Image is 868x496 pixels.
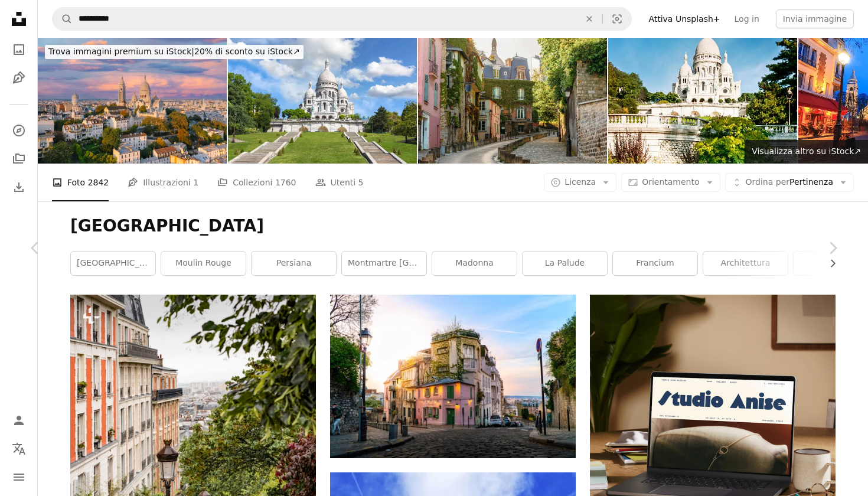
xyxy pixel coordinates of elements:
[576,8,602,30] button: Elimina
[71,252,155,275] a: [GEOGRAPHIC_DATA]
[7,147,31,171] a: Collezioni
[776,9,854,28] button: Invia immagine
[358,176,364,189] span: 5
[52,7,632,31] form: Trova visual in tutto il sito
[752,146,861,156] span: Visualizza altro su iStock ↗
[330,371,576,381] a: persone che camminano per strada vicino agli edifici durante il giorno
[7,66,31,90] a: Illustrazioni
[7,465,31,489] button: Menu
[418,38,607,164] img: Charming Rue de l'Abreuvoir: Montmartre's Historic Gem in Paris, France
[608,38,797,164] img: Sacré-Coeur de Montmartre a Parigi
[7,119,31,142] a: Esplora
[641,9,727,28] a: Attiva Unsplash+
[38,38,227,164] img: Veduta aerea della collina di Montmartre con la Basilica del Sacro Cuore a Parigi durante il tram...
[252,252,336,275] a: persiana
[642,177,699,187] span: Orientamento
[544,173,616,192] button: Licenza
[7,38,31,61] a: Foto
[330,295,576,458] img: persone che camminano per strada vicino agli edifici durante il giorno
[217,164,296,201] a: Collezioni 1760
[7,175,31,199] a: Cronologia download
[7,437,31,461] button: Lingua
[603,8,631,30] button: Ricerca visiva
[45,45,304,59] div: 20% di sconto su iStock ↗
[725,173,854,192] button: Ordina perPertinenza
[193,176,198,189] span: 1
[161,252,246,275] a: Moulin Rouge
[564,177,596,187] span: Licenza
[613,252,697,275] a: Francium
[432,252,517,275] a: Madonna
[128,164,198,201] a: Illustrazioni 1
[7,409,31,432] a: Accedi / Registrati
[727,9,766,28] a: Log in
[70,474,316,484] a: un lampione su una strada acciottolata in una città
[523,252,607,275] a: La palude
[53,8,73,30] button: Cerca su Unsplash
[342,252,426,275] a: Montmartre [GEOGRAPHIC_DATA]
[746,177,789,187] span: Ordina per
[70,216,836,237] h1: [GEOGRAPHIC_DATA]
[315,164,364,201] a: Utenti 5
[38,38,311,66] a: Trova immagini premium su iStock|20% di sconto su iStock↗
[797,191,868,305] a: Avanti
[746,177,833,188] span: Pertinenza
[48,47,194,56] span: Trova immagini premium su iStock |
[745,140,868,164] a: Visualizza altro su iStock↗
[228,38,417,164] img: Basilica di Sacre Coeur (Sacro Cuore) sulla collina di Montmartre, Parigi, Francia
[621,173,720,192] button: Orientamento
[275,176,296,189] span: 1760
[703,252,788,275] a: architettura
